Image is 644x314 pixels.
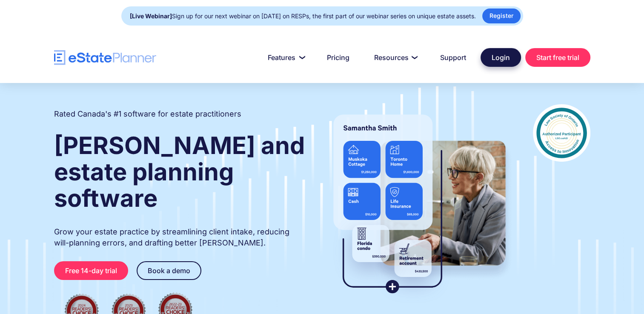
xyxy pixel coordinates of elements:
h2: Rated Canada's #1 software for estate practitioners [54,108,241,120]
a: Book a demo [137,261,201,280]
a: Free 14-day trial [54,261,128,280]
strong: [PERSON_NAME] and estate planning software [54,131,305,213]
div: Sign up for our next webinar on [DATE] on RESPs, the first part of our webinar series on unique e... [130,10,476,22]
a: Login [481,48,521,67]
a: Support [430,49,476,66]
a: Start free trial [525,48,590,67]
a: Register [482,9,521,23]
a: home [54,50,156,65]
a: Pricing [317,49,360,66]
img: estate planner showing wills to their clients, using eState Planner, a leading estate planning so... [323,104,516,304]
a: Resources [364,49,426,66]
a: Features [258,49,312,66]
p: Grow your estate practice by streamlining client intake, reducing will-planning errors, and draft... [54,226,306,248]
strong: [Live Webinar] [130,12,172,20]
